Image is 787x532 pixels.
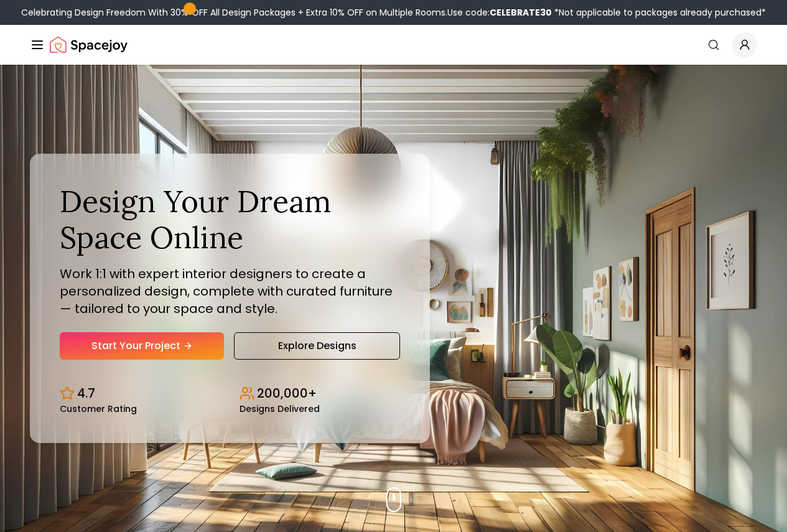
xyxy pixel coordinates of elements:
b: CELEBRATE30 [490,6,552,19]
p: 200,000+ [257,385,317,402]
div: Design stats [60,375,400,413]
p: Work 1:1 with expert interior designers to create a personalized design, complete with curated fu... [60,265,400,317]
a: Start Your Project [60,332,224,360]
small: Customer Rating [60,404,137,413]
small: Designs Delivered [240,404,320,413]
span: *Not applicable to packages already purchased* [552,6,766,19]
h1: Design Your Dream Space Online [60,184,400,255]
a: Explore Designs [234,332,399,360]
span: Use code: [447,6,552,19]
a: Spacejoy [50,32,128,57]
div: Celebrating Design Freedom With 30% OFF All Design Packages + Extra 10% OFF on Multiple Rooms. [21,6,766,19]
p: 4.7 [77,385,95,402]
nav: Global [30,25,757,65]
img: Spacejoy Logo [50,32,128,57]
